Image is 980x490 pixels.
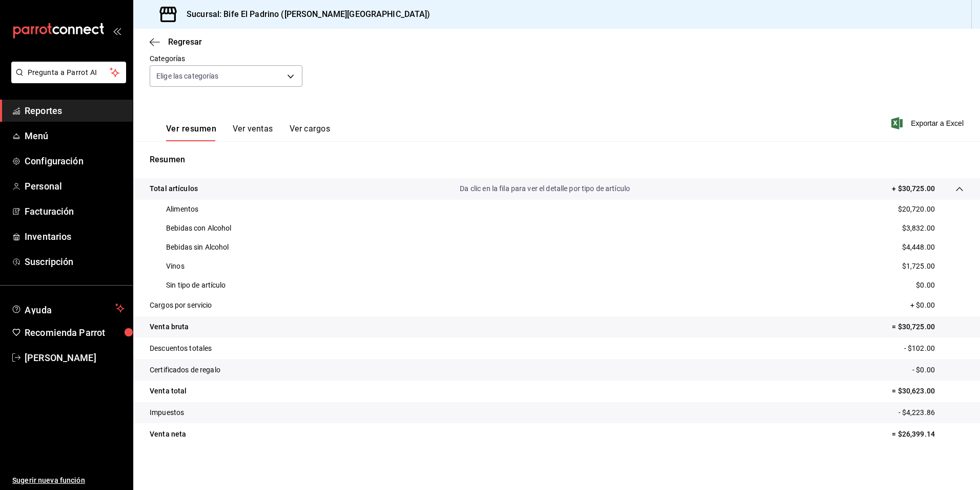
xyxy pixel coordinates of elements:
[25,351,125,365] span: [PERSON_NAME]
[25,129,125,143] span: Menú
[150,55,302,62] label: Categorías
[150,343,212,354] p: Descuentos totales
[150,154,964,166] p: Resumen
[892,386,964,397] p: = $30,623.00
[25,230,125,243] span: Inventarios
[916,280,935,291] p: $0.00
[893,117,964,129] button: Exportar a Excel
[902,242,935,253] p: $4,448.00
[166,124,216,141] button: Ver resumen
[902,261,935,272] p: $1,725.00
[892,322,964,332] p: = $30,725.00
[7,74,126,85] a: Pregunta a Parrot AI
[25,326,125,340] span: Recomienda Parrot
[150,300,212,311] p: Cargos por servicio
[156,71,219,81] span: Elige las categorías
[150,37,202,47] button: Regresar
[904,343,964,354] p: - $102.00
[892,429,964,440] p: = $26,399.14
[912,365,964,375] p: - $0.00
[150,386,187,397] p: Venta total
[25,104,125,118] span: Reportes
[166,223,232,234] p: Bebidas con Alcohol
[150,365,220,375] p: Certificados de regalo
[166,280,226,291] p: Sin tipo de artículo
[25,302,111,314] span: Ayuda
[25,255,125,269] span: Suscripción
[150,407,184,418] p: Impuestos
[150,322,189,332] p: Venta bruta
[898,204,935,215] p: $20,720.00
[25,154,125,168] span: Configuración
[178,8,431,21] h3: Sucursal: Bife El Padrino ([PERSON_NAME][GEOGRAPHIC_DATA])
[166,204,198,215] p: Alimentos
[166,242,229,253] p: Bebidas sin Alcohol
[166,261,185,272] p: Vinos
[113,27,121,35] button: open_drawer_menu
[166,124,330,141] div: navigation tabs
[168,37,202,47] span: Regresar
[290,124,331,141] button: Ver cargos
[150,429,186,440] p: Venta neta
[150,183,198,194] p: Total artículos
[25,204,125,218] span: Facturación
[899,407,964,418] p: - $4,223.86
[460,183,630,194] p: Da clic en la fila para ver el detalle por tipo de artículo
[12,475,125,486] span: Sugerir nueva función
[910,300,964,311] p: + $0.00
[233,124,273,141] button: Ver ventas
[25,179,125,193] span: Personal
[28,67,110,78] span: Pregunta a Parrot AI
[892,183,935,194] p: + $30,725.00
[902,223,935,234] p: $3,832.00
[11,62,126,83] button: Pregunta a Parrot AI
